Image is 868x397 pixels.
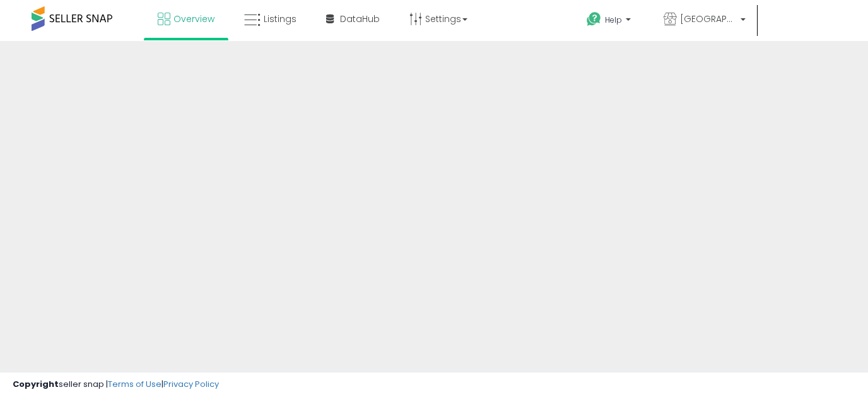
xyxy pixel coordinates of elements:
[163,378,219,390] a: Privacy Policy
[13,379,219,391] div: seller snap | |
[605,14,622,25] span: Help
[577,2,643,41] a: Help
[13,378,59,390] strong: Copyright
[264,13,296,25] span: Listings
[680,13,737,25] span: [GEOGRAPHIC_DATA]
[340,13,380,25] span: DataHub
[108,378,161,390] a: Terms of Use
[173,13,214,25] span: Overview
[586,11,602,27] i: Get Help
